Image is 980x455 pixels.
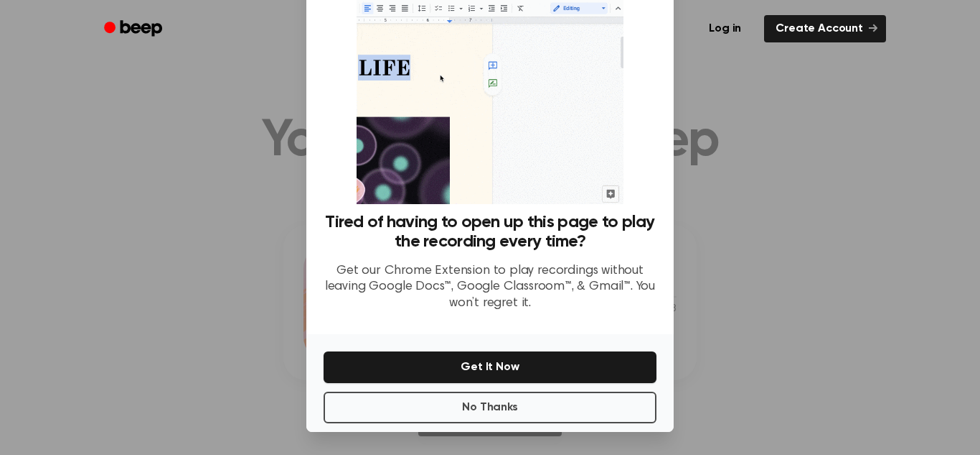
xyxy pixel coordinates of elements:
[764,15,886,42] a: Create Account
[324,392,656,423] button: No Thanks
[324,351,656,383] button: Get It Now
[324,263,656,312] p: Get our Chrome Extension to play recordings without leaving Google Docs™, Google Classroom™, & Gm...
[94,15,175,43] a: Beep
[324,213,656,252] h3: Tired of having to open up this page to play the recording every time?
[694,12,755,45] a: Log in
